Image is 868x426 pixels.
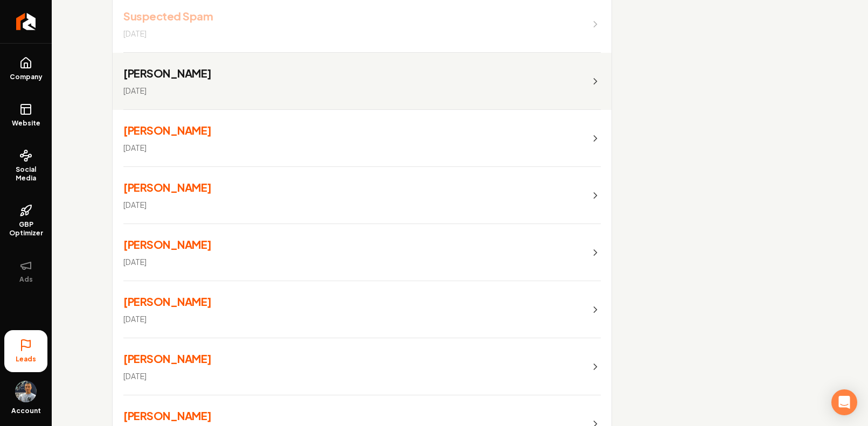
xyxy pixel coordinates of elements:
[123,86,147,95] span: [DATE]
[4,165,47,183] span: Social Media
[831,389,857,415] div: Open Intercom Messenger
[123,371,147,381] span: [DATE]
[113,338,612,395] a: [PERSON_NAME][DATE]
[123,66,212,81] h3: [PERSON_NAME]
[123,257,147,267] span: [DATE]
[123,180,212,195] h3: [PERSON_NAME]
[113,167,612,224] a: [PERSON_NAME][DATE]
[123,29,147,38] span: [DATE]
[15,275,37,284] span: Ads
[123,143,147,152] span: [DATE]
[4,250,47,292] button: Ads
[123,9,213,24] h3: Suspected Spam
[123,314,147,324] span: [DATE]
[11,407,41,415] span: Account
[123,351,212,366] h3: [PERSON_NAME]
[4,48,47,90] a: Company
[113,281,612,338] a: [PERSON_NAME][DATE]
[5,73,47,81] span: Company
[15,376,37,402] button: Open user button
[4,220,47,238] span: GBP Optimizer
[113,53,612,110] a: [PERSON_NAME][DATE]
[123,123,212,138] h3: [PERSON_NAME]
[113,224,612,281] a: [PERSON_NAME][DATE]
[123,200,147,209] span: [DATE]
[123,408,212,423] h3: [PERSON_NAME]
[4,195,47,246] a: GBP Optimizer
[16,13,36,30] img: Rebolt Logo
[4,141,47,191] a: Social Media
[4,94,47,136] a: Website
[123,294,212,309] h3: [PERSON_NAME]
[113,110,612,167] a: [PERSON_NAME][DATE]
[8,119,45,128] span: Website
[123,237,212,252] h3: [PERSON_NAME]
[15,381,37,402] img: Tony Sivitski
